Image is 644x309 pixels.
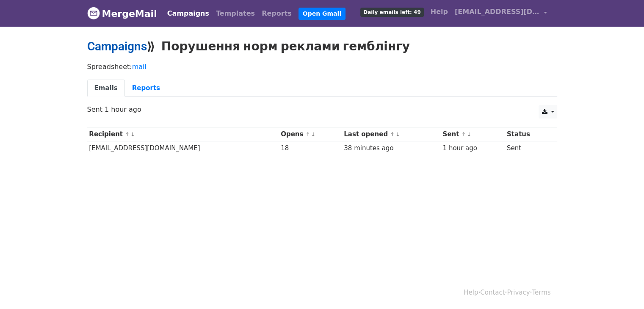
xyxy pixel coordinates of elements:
a: ↓ [467,131,471,138]
a: Privacy [507,289,530,296]
div: 18 [281,143,340,153]
p: Spreadsheet: [87,62,557,71]
h2: ⟫ Порушення норм реклами гемблінгу [87,39,557,54]
a: Campaigns [164,5,213,22]
a: Campaigns [87,39,147,53]
a: Help [427,3,451,20]
div: 38 minutes ago [344,143,439,153]
a: [EMAIL_ADDRESS][DOMAIN_NAME] [451,3,550,23]
a: ↑ [462,131,466,138]
td: [EMAIL_ADDRESS][DOMAIN_NAME] [87,141,279,155]
a: ↑ [306,131,310,138]
th: Last opened [342,127,440,141]
a: Open Gmail [299,8,345,20]
th: Status [505,127,550,141]
a: Help [464,289,478,296]
a: ↓ [130,131,135,138]
a: Templates [213,5,258,22]
img: MergeMail logo [87,7,100,19]
a: ↓ [395,131,400,138]
a: mail [132,63,146,71]
a: Reports [125,80,167,97]
a: Emails [87,80,125,97]
a: ↓ [311,131,315,138]
a: Terms [532,289,550,296]
th: Recipient [87,127,279,141]
p: Sent 1 hour ago [87,105,557,114]
a: Reports [258,5,295,22]
a: ↑ [125,131,130,138]
a: MergeMail [87,5,157,22]
td: Sent [505,141,550,155]
a: ↑ [390,131,395,138]
a: Contact [480,289,505,296]
th: Opens [279,127,342,141]
th: Sent [441,127,505,141]
a: Daily emails left: 49 [357,3,427,20]
span: [EMAIL_ADDRESS][DOMAIN_NAME] [455,7,539,17]
div: 1 hour ago [442,143,503,153]
span: Daily emails left: 49 [360,8,423,17]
